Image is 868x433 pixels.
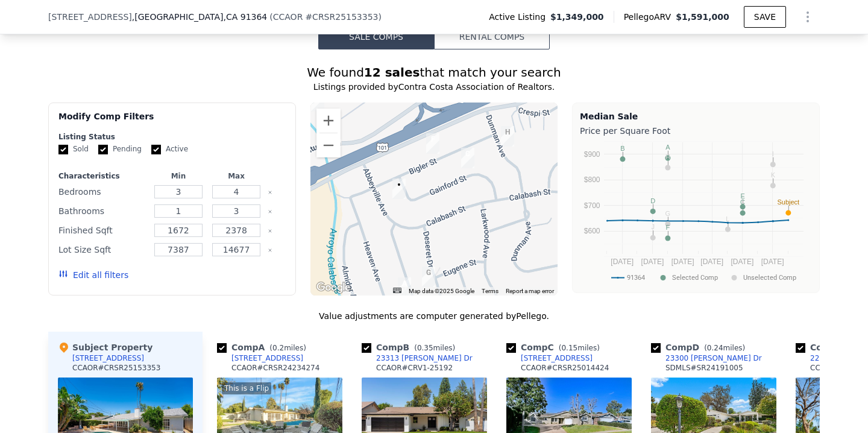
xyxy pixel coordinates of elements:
[671,258,694,266] text: [DATE]
[740,198,745,206] text: C
[796,5,820,29] button: Show Options
[48,310,820,322] div: Value adjustments are computer generated by Pellego .
[521,353,593,363] div: [STREET_ADDRESS]
[554,344,605,352] span: ( miles)
[665,153,670,160] text: H
[316,133,341,157] button: Zoom out
[72,363,160,373] div: CCAOR # CRSR25153353
[434,24,550,49] button: Rental Comps
[398,277,411,298] div: 4741 Abbeyville Ave
[665,353,762,363] div: 23300 [PERSON_NAME] Dr
[584,175,600,184] text: $800
[584,150,600,159] text: $900
[665,210,671,217] text: G
[501,126,514,147] div: 4966 Dunman Ave
[506,341,605,353] div: Comp C
[48,64,820,81] div: We found that match your search
[151,144,188,154] label: Active
[676,12,729,22] span: $1,591,000
[580,122,812,139] div: Price per Square Foot
[771,171,776,179] text: K
[740,192,744,200] text: E
[268,190,272,195] button: Clear
[426,133,439,154] div: 23133 Bigler St
[580,110,812,122] div: Median Sale
[313,280,353,296] a: Open this area in Google Maps (opens a new window)
[665,363,743,373] div: SDMLS # SR24191005
[461,148,474,168] div: 23101 Gainford St
[409,288,474,294] span: Map data ©2025 Google
[318,24,434,49] button: Sale Comps
[152,171,205,181] div: Min
[707,344,723,352] span: 0.24
[210,171,263,181] div: Max
[489,11,550,23] span: Active Listing
[482,288,498,294] a: Terms (opens in new tab)
[726,215,729,223] text: L
[316,109,341,133] button: Zoom in
[521,363,609,373] div: CCAOR # CRSR25014424
[364,65,420,80] strong: 12 sales
[58,183,147,200] div: Bedrooms
[772,150,774,157] text: I
[666,224,670,231] text: F
[700,258,723,266] text: [DATE]
[584,201,600,210] text: $700
[362,353,473,363] a: 23313 [PERSON_NAME] Dr
[58,203,147,220] div: Bathrooms
[362,341,460,353] div: Comp B
[48,11,132,23] span: [STREET_ADDRESS]
[72,353,144,363] div: [STREET_ADDRESS]
[58,144,89,154] label: Sold
[376,363,453,373] div: CCAOR # CRV1-25192
[624,11,676,23] span: Pellego ARV
[98,144,142,154] label: Pending
[151,145,161,154] input: Active
[58,241,147,258] div: Lot Size Sqft
[269,11,382,23] div: ( )
[58,110,286,132] div: Modify Comp Filters
[611,258,634,266] text: [DATE]
[58,171,147,181] div: Characteristics
[58,145,68,154] input: Sold
[651,223,655,230] text: J
[313,280,353,296] img: Google
[584,227,600,235] text: $600
[217,353,303,363] a: [STREET_ADDRESS]
[731,258,754,266] text: [DATE]
[550,11,604,23] span: $1,349,000
[651,353,762,363] a: 23300 [PERSON_NAME] Dr
[132,11,267,23] span: , [GEOGRAPHIC_DATA]
[231,353,303,363] div: [STREET_ADDRESS]
[651,341,750,353] div: Comp D
[222,382,271,394] div: This is a Flip
[217,341,311,353] div: Comp A
[268,248,272,253] button: Clear
[665,144,670,151] text: A
[417,344,433,352] span: 0.35
[620,145,624,152] text: B
[98,145,108,154] input: Pending
[272,344,284,352] span: 0.2
[641,258,664,266] text: [DATE]
[58,269,128,281] button: Edit all filters
[273,12,303,22] span: CCAOR
[672,274,718,282] text: Selected Comp
[506,288,554,294] a: Report a map error
[422,267,435,287] div: 4741 Deseret Dr
[409,344,460,352] span: ( miles)
[561,344,577,352] span: 0.15
[743,274,796,282] text: Unselected Comp
[58,132,286,142] div: Listing Status
[376,353,473,363] div: 23313 [PERSON_NAME] Dr
[506,353,593,363] a: [STREET_ADDRESS]
[650,197,655,204] text: D
[627,274,645,282] text: 91364
[305,12,378,22] span: # CRSR25153353
[393,288,401,293] button: Keyboard shortcuts
[580,139,812,290] svg: A chart.
[58,341,153,353] div: Subject Property
[231,363,319,373] div: CCAOR # CRSR24234274
[58,222,147,239] div: Finished Sqft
